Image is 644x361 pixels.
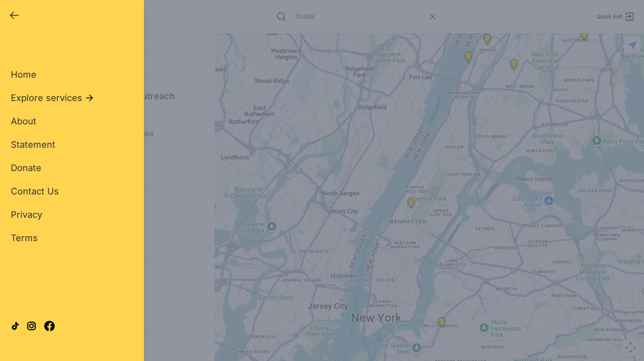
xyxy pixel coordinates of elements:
a: Statement [11,138,55,151]
span: About [11,116,36,127]
button: Explore services [11,92,95,104]
span: Donate [11,163,41,173]
span: Explore services [11,92,82,104]
a: About [11,115,36,128]
a: Terms [11,232,38,244]
a: Privacy [11,208,42,221]
span: Privacy [11,209,42,220]
a: Contact Us [11,185,59,198]
a: Home [11,68,36,81]
span: Contact Us [11,186,59,197]
span: Statement [11,139,55,150]
a: Donate [11,162,41,174]
span: Home [11,69,36,80]
span: Terms [11,233,38,243]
